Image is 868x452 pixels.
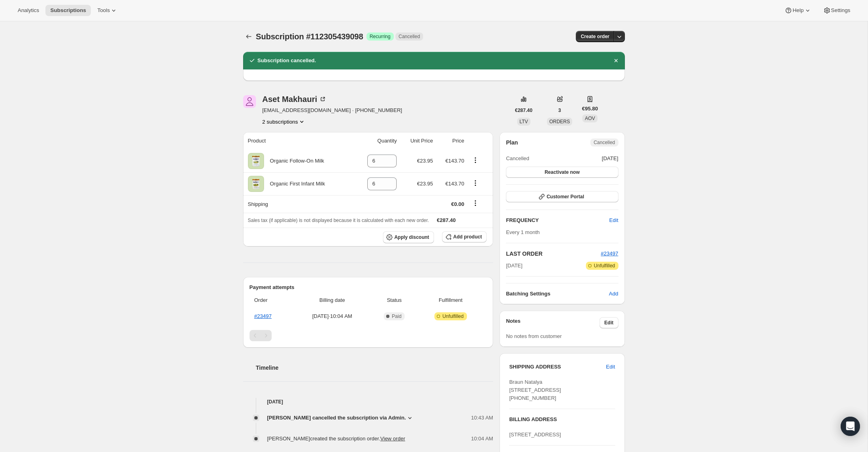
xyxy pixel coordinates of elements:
img: product img [248,153,264,169]
h2: LAST ORDER [506,250,601,258]
a: #23497 [601,250,618,257]
span: No notes from customer [506,333,562,339]
span: [DATE] [506,262,522,270]
button: Reactivate now [506,167,618,178]
span: €143.70 [445,181,464,187]
button: Dismiss notification [610,55,622,66]
th: Order [250,291,293,309]
button: Add product [442,231,487,242]
span: Cancelled [594,139,615,146]
span: Braun Natalya [STREET_ADDRESS] [PHONE_NUMBER] [509,379,561,401]
button: €287.40 [510,105,537,116]
span: €0.00 [451,201,465,207]
button: 3 [553,105,566,116]
button: Settings [818,5,855,16]
button: Product actions [469,179,482,187]
span: Cancelled [506,155,529,163]
span: [PERSON_NAME] created the subscription order. [267,436,405,442]
button: Tools [92,5,123,16]
span: €287.40 [515,107,532,114]
a: View order [380,436,405,442]
button: Edit [601,360,620,373]
button: Analytics [13,5,44,16]
nav: Pagination [250,330,487,341]
span: Unfulfilled [594,263,615,269]
h3: BILLING ADDRESS [509,415,615,423]
h2: Plan [506,138,518,147]
span: €23.95 [417,181,433,187]
span: 3 [558,107,561,114]
th: Unit Price [399,132,435,150]
span: Apply discount [394,234,429,240]
h6: Batching Settings [506,290,609,298]
th: Price [436,132,467,150]
span: Subscription #112305439098 [256,32,363,41]
div: Aset Makhauri [262,95,327,103]
th: Product [243,132,354,150]
span: Reactivate now [545,169,579,175]
h3: SHIPPING ADDRESS [509,363,606,371]
button: Add [604,287,623,300]
th: Shipping [243,195,354,213]
button: Product actions [262,118,306,126]
button: #23497 [601,250,618,258]
button: Subscriptions [45,5,91,16]
span: Unfulfilled [442,313,464,320]
span: €95.80 [582,105,598,113]
img: product img [248,176,264,192]
span: [STREET_ADDRESS] [509,432,561,438]
span: AOV [585,116,595,121]
span: 10:04 AM [471,435,493,443]
span: Edit [604,320,614,326]
span: LTV [520,119,528,124]
button: Apply discount [383,231,434,243]
span: Cancelled [399,33,420,40]
span: 10:43 AM [471,414,493,422]
button: Edit [600,317,618,328]
span: [EMAIL_ADDRESS][DOMAIN_NAME] · [PHONE_NUMBER] [262,106,402,114]
button: [PERSON_NAME] cancelled the subscription via Admin. [267,414,414,422]
span: Add product [453,234,482,240]
h2: Timeline [256,364,493,372]
button: Subscriptions [243,31,254,42]
span: Tools [97,7,110,14]
button: Product actions [469,156,482,165]
h3: Notes [506,317,600,328]
span: ORDERS [549,119,570,124]
h2: Subscription cancelled. [258,57,316,65]
span: Paid [392,313,401,320]
span: [PERSON_NAME] cancelled the subscription via Admin. [267,414,406,422]
button: Help [780,5,816,16]
h2: FREQUENCY [506,216,609,224]
span: Subscriptions [50,7,86,14]
span: Add [609,290,618,298]
span: Edit [606,363,615,371]
button: Customer Portal [506,191,618,202]
th: Quantity [354,132,399,150]
span: Billing date [295,296,369,304]
span: Create order [581,33,609,40]
span: Customer Portal [547,193,584,200]
span: Analytics [18,7,39,14]
button: Edit [604,214,623,227]
span: €23.95 [417,158,433,164]
h4: [DATE] [243,398,493,406]
button: Shipping actions [469,199,482,208]
span: Fulfillment [419,296,482,304]
span: [DATE] · 10:04 AM [295,312,369,320]
span: Status [374,296,415,304]
span: Recurring [370,33,391,40]
h2: Payment attempts [250,283,487,291]
span: €287.40 [437,217,456,223]
span: Edit [609,216,618,224]
span: Help [792,7,803,14]
span: Sales tax (if applicable) is not displayed because it is calculated with each new order. [248,218,429,223]
span: [DATE] [602,155,618,163]
div: Organic Follow-On Milk [264,157,324,165]
a: #23497 [254,313,272,319]
span: Settings [831,7,850,14]
div: Open Intercom Messenger [841,417,860,436]
button: Create order [576,31,614,42]
span: Every 1 month [506,229,540,235]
